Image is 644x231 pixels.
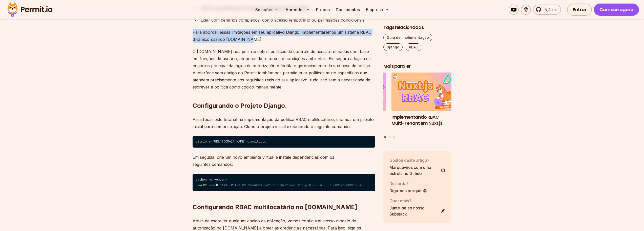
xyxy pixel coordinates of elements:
[393,136,395,138] button: Vá para o slide 3
[248,140,252,144] span: cd
[389,157,429,163] font: Gostou deste artigo?
[193,102,287,109] font: Configurando o Projeto Django.
[389,181,409,186] font: Discorda?
[193,30,371,42] font: Para abordar essas limitações em seu aplicativo Django, implementaremos um sistema RBAC dinâmico ...
[201,17,364,23] font: Lidar com cenários complexos, como acesso temporário ou permissões condicionais
[334,5,362,15] a: Documentos
[391,73,460,133] a: Implementando RBAC Multi-Tenant em Nuxt.jsImplementando RBAC Multi-Tenant em Nuxt.js
[387,45,399,49] font: Django
[391,73,460,133] li: 1 de 3
[193,117,374,129] font: Para focar este tutorial na implementação da política RBAC multilocatário, criamos um projeto ini...
[314,5,332,15] a: Preços
[222,178,227,182] span: env
[545,7,557,12] font: 5,4 mil
[253,5,281,15] button: Soluções
[384,136,386,138] button: Ir para o slide 1
[318,73,386,111] img: O Controle de Acesso Baseado em Políticas (PBAC) não é tão bom quanto você pensa
[406,43,421,51] a: RBAC
[389,187,427,193] a: Diga-nos porquê
[336,7,360,12] font: Documentos
[283,5,312,15] button: Aprender
[285,7,304,12] font: Aprender
[389,205,446,217] a: Junte-se ao nosso Substack
[193,49,371,90] font: O [DOMAIN_NAME] nos permite definir políticas de controle de acesso refinadas com base em funções...
[409,45,418,49] font: RBAC
[599,6,633,13] font: Comece agora
[533,5,561,15] a: 5,4 mil
[383,43,403,51] a: Django
[389,164,446,176] a: Marque-nos com uma estrela no Github
[391,114,442,126] font: Implementando RBAC Multi-Tenant em Nuxt.js
[383,63,410,69] font: Mais para ler
[5,1,55,18] img: Logotipo da permissão
[316,7,330,12] font: Preços
[383,24,424,30] font: Tags relacionadas
[193,155,334,167] font: Em seguida, crie um novo ambiente virtual e instale dependências com os seguintes comandos:
[196,183,207,187] span: source
[389,136,391,138] button: Vá para o slide 2
[209,183,214,187] span: env
[193,136,375,148] code: git <[URL][DOMAIN_NAME]> multidoc
[594,4,639,16] a: Comece agora
[573,6,586,13] font: Entrar
[364,5,391,15] button: Empresa
[391,73,460,111] img: Implementando RBAC Multi-Tenant em Nuxt.js
[389,198,411,203] font: Quer mais?
[383,73,452,139] div: Postagens
[193,203,357,211] font: Configurando RBAC multilocatário no [DOMAIN_NAME]
[383,34,432,41] a: Guia de Implementação
[366,7,383,12] font: Empresa
[387,35,429,40] font: Guia de Implementação
[255,7,273,12] font: Soluções
[201,140,211,144] span: clone
[238,183,363,187] span: # On Windows: env\\Scripts\\activatepip install -r requirements.txt
[318,73,386,133] li: 3 de 3
[193,174,375,191] code: python -m venv /bin/activate
[567,4,592,16] a: Entrar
